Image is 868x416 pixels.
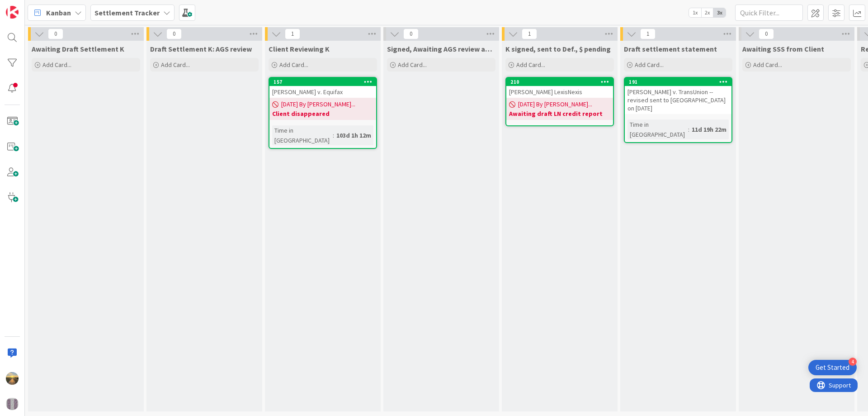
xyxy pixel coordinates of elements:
[625,78,731,114] div: 191[PERSON_NAME] v. TransUnion -- revised sent to [GEOGRAPHIC_DATA] on [DATE]
[713,8,726,17] span: 3x
[274,79,376,85] div: 157
[509,109,610,118] b: Awaiting draft LN credit report
[403,29,419,39] span: 0
[150,44,252,53] span: Draft Settlement K: AGS review
[387,44,495,53] span: Signed, Awaiting AGS review and return to Defendant
[269,78,376,98] div: 157[PERSON_NAME] v. Equifax
[269,44,330,53] span: Client Reviewing K
[635,61,664,69] span: Add Card...
[510,79,613,85] div: 210
[689,124,729,134] div: 11d 19h 22m
[166,29,182,39] span: 0
[6,372,19,385] img: AS
[505,77,614,126] a: 210[PERSON_NAME] LexisNexis[DATE] By [PERSON_NAME]...Awaiting draft LN credit report
[742,44,824,53] span: Awaiting SSS from Client
[279,61,308,69] span: Add Card...
[161,61,190,69] span: Add Card...
[625,78,731,86] div: 191
[735,5,803,21] input: Quick Filter...
[48,29,63,39] span: 0
[516,61,545,69] span: Add Card...
[753,61,782,69] span: Add Card...
[398,61,427,69] span: Add Card...
[505,44,611,53] span: K signed, sent to Def., $ pending
[624,44,717,53] span: Draft settlement statement
[281,100,355,109] span: [DATE] By [PERSON_NAME]...
[285,29,300,39] span: 1
[808,360,857,375] div: Open Get Started checklist, remaining modules: 4
[42,61,71,69] span: Add Card...
[46,7,71,18] span: Kanban
[688,124,689,134] span: :
[506,78,613,98] div: 210[PERSON_NAME] LexisNexis
[506,86,613,98] div: [PERSON_NAME] LexisNexis
[816,363,849,372] div: Get Started
[759,29,774,39] span: 0
[627,120,688,139] div: Time in [GEOGRAPHIC_DATA]
[94,8,160,17] b: Settlement Tracker
[269,77,377,149] a: 157[PERSON_NAME] v. Equifax[DATE] By [PERSON_NAME]...Client disappearedTime in [GEOGRAPHIC_DATA]:...
[269,78,376,86] div: 157
[272,109,373,118] b: Client disappeared
[625,86,731,114] div: [PERSON_NAME] v. TransUnion -- revised sent to [GEOGRAPHIC_DATA] on [DATE]
[640,29,656,39] span: 1
[849,358,857,366] div: 4
[624,77,732,143] a: 191[PERSON_NAME] v. TransUnion -- revised sent to [GEOGRAPHIC_DATA] on [DATE]Time in [GEOGRAPHIC_...
[506,78,613,86] div: 210
[19,1,41,12] span: Support
[272,125,333,145] div: Time in [GEOGRAPHIC_DATA]
[333,130,334,140] span: :
[518,100,592,109] span: [DATE] By [PERSON_NAME]...
[689,8,701,17] span: 1x
[334,130,373,140] div: 103d 1h 12m
[269,86,376,98] div: [PERSON_NAME] v. Equifax
[629,79,731,85] div: 191
[522,29,537,39] span: 1
[6,6,19,19] img: Visit kanbanzone.com
[701,8,713,17] span: 2x
[32,44,124,53] span: Awaiting Draft Settlement K
[6,397,19,410] img: avatar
